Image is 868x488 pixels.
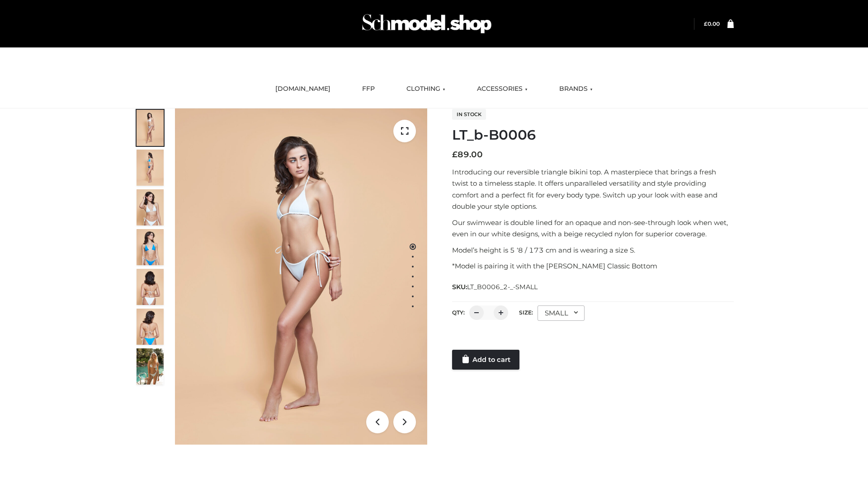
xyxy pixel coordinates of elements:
[452,127,734,143] h1: LT_b-B0006
[452,109,486,120] span: In stock
[137,189,164,225] img: ArielClassicBikiniTop_CloudNine_AzureSky_OW114ECO_3-scaled.jpg
[137,348,164,385] img: Arieltop_CloudNine_AzureSky2.jpg
[538,305,585,321] div: SMALL
[519,309,533,316] label: Size:
[452,282,538,292] span: SKU:
[359,6,495,42] img: Schmodel Admin 964
[355,79,382,99] a: FFP
[552,79,599,99] a: BRANDS
[470,79,534,99] a: ACCESSORIES
[452,350,519,370] a: Add to cart
[452,166,734,212] p: Introducing our reversible triangle bikini top. A masterpiece that brings a fresh twist to a time...
[452,150,483,160] bdi: 89.00
[452,150,458,160] span: £
[400,79,452,99] a: CLOTHING
[175,108,427,445] img: ArielClassicBikiniTop_CloudNine_AzureSky_OW114ECO_1
[137,309,164,345] img: ArielClassicBikiniTop_CloudNine_AzureSky_OW114ECO_8-scaled.jpg
[452,260,734,272] p: *Model is pairing it with the [PERSON_NAME] Classic Bottom
[137,229,164,265] img: ArielClassicBikiniTop_CloudNine_AzureSky_OW114ECO_4-scaled.jpg
[137,110,164,146] img: ArielClassicBikiniTop_CloudNine_AzureSky_OW114ECO_1-scaled.jpg
[704,20,720,27] bdi: 0.00
[467,283,538,291] span: LT_B0006_2-_-SMALL
[452,244,734,256] p: Model’s height is 5 ‘8 / 173 cm and is wearing a size S.
[704,20,720,27] a: £0.00
[137,269,164,305] img: ArielClassicBikiniTop_CloudNine_AzureSky_OW114ECO_7-scaled.jpg
[452,217,734,240] p: Our swimwear is double lined for an opaque and non-see-through look when wet, even in our white d...
[704,20,708,27] span: £
[137,150,164,186] img: ArielClassicBikiniTop_CloudNine_AzureSky_OW114ECO_2-scaled.jpg
[269,79,337,99] a: [DOMAIN_NAME]
[452,309,465,316] label: QTY:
